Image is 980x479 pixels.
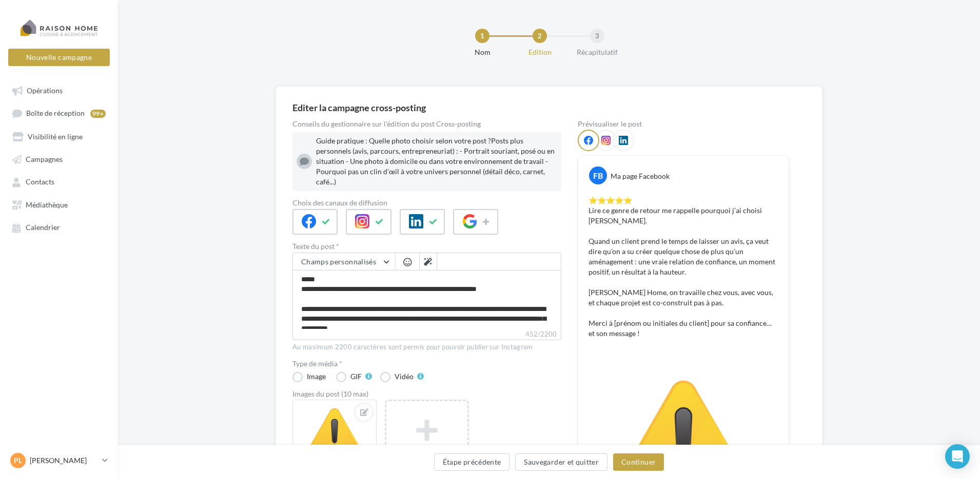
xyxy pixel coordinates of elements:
[90,110,106,118] div: 99+
[293,253,395,270] button: Champs personnalisés
[6,218,112,236] a: Calendrier
[30,455,98,466] p: [PERSON_NAME]
[6,172,112,191] a: Contacts
[475,29,489,43] div: 1
[292,199,561,206] label: Choix des canaux de diffusion
[533,29,547,43] div: 2
[589,166,607,184] div: FB
[292,343,561,352] div: Au maximum 2200 caractères sont permis pour pouvoir publier sur Instagram
[28,132,83,141] span: Visibilité en ligne
[350,373,362,380] div: GIF
[6,195,112,214] a: Médiathèque
[449,47,515,57] div: Nom
[26,155,63,163] span: Campagnes
[611,171,670,181] div: Ma page Facebook
[507,47,573,57] div: Edition
[515,453,607,471] button: Sauvegarder et quitter
[307,373,326,380] div: Image
[27,86,63,95] span: Opérations
[589,195,778,339] p: ⭐⭐⭐⭐⭐ Lire ce genre de retour me rappelle pourquoi j’ai choisi [PERSON_NAME]. Quand un client pre...
[6,103,112,122] a: Boîte de réception99+
[14,455,22,466] span: PL
[292,360,561,367] label: Type de média *
[26,200,68,209] span: Médiathèque
[434,453,510,471] button: Étape précédente
[292,390,561,398] div: Images du post (10 max)
[564,47,630,57] div: Récapitulatif
[590,29,604,43] div: 3
[6,127,112,145] a: Visibilité en ligne
[8,49,110,66] button: Nouvelle campagne
[6,150,112,168] a: Campagnes
[292,329,561,340] label: 452/2200
[395,373,414,380] div: Vidéo
[292,103,426,112] div: Editer la campagne cross-posting
[6,81,112,99] a: Opérations
[945,444,970,469] div: Open Intercom Messenger
[26,109,85,118] span: Boîte de réception
[26,178,54,186] span: Contacts
[292,120,561,128] div: Conseils du gestionnaire sur l'édition du post Cross-posting
[613,453,664,471] button: Continuer
[316,136,557,187] div: Guide pratique : Quelle photo choisir selon votre post ?Posts plus personnels (avis, parcours, en...
[8,451,110,470] a: PL [PERSON_NAME]
[301,257,376,266] span: Champs personnalisés
[26,223,60,232] span: Calendrier
[292,243,561,250] label: Texte du post *
[578,120,789,128] div: Prévisualiser le post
